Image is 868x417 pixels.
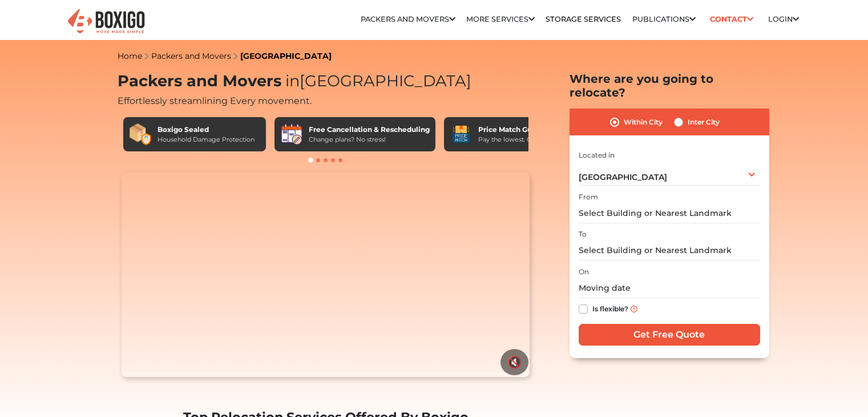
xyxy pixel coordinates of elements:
[158,135,255,145] div: Household Damage Protection
[579,278,760,298] input: Moving date
[309,125,430,135] div: Free Cancellation & Rescheduling
[579,324,760,346] input: Get Free Quote
[592,302,628,314] label: Is flexible?
[118,51,142,61] a: Home
[478,135,565,145] div: Pay the lowest. Guaranteed!
[624,115,663,129] label: Within City
[632,15,696,23] a: Publications
[285,71,300,90] span: in
[579,203,760,223] input: Select Building or Nearest Landmark
[281,71,471,90] span: [GEOGRAPHIC_DATA]
[579,150,615,161] label: Located in
[579,267,589,277] label: On
[579,229,587,239] label: To
[151,51,231,61] a: Packers and Movers
[706,10,757,28] a: Contact
[500,349,528,375] button: 🔇
[66,7,146,35] img: Boxigo
[118,95,312,106] span: Effortlessly streamlining Every movement.
[280,123,303,146] img: Free Cancellation & Rescheduling
[631,306,637,312] img: info
[450,123,473,146] img: Price Match Guarantee
[546,15,621,23] a: Storage Services
[579,240,760,260] input: Select Building or Nearest Landmark
[158,125,255,135] div: Boxigo Sealed
[768,15,799,23] a: Login
[240,51,332,61] a: [GEOGRAPHIC_DATA]
[688,115,720,129] label: Inter City
[309,135,430,145] div: Change plans? No stress!
[579,172,667,182] span: [GEOGRAPHIC_DATA]
[478,125,565,135] div: Price Match Guarantee
[466,15,535,23] a: More services
[122,173,530,377] video: Your browser does not support the video tag.
[570,72,769,99] h2: Where are you going to relocate?
[129,123,152,146] img: Boxigo Sealed
[118,72,534,91] h1: Packers and Movers
[361,15,455,23] a: Packers and Movers
[579,192,598,202] label: From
